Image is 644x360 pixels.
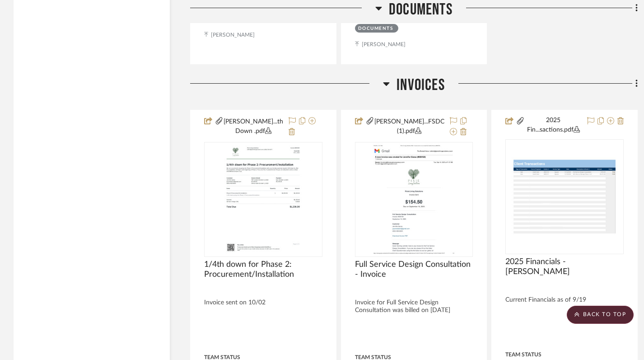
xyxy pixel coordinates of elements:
[370,143,457,256] img: Full Service Design Consultation - Invoice
[355,260,473,279] span: Full Service Design Consultation - Invoice
[224,116,283,137] button: [PERSON_NAME]...th Down .pdf
[397,76,445,95] span: INVOICES
[204,260,322,279] span: 1/4th down for Phase 2: Procurement/Installation
[505,257,624,277] span: 2025 Financials - [PERSON_NAME]
[355,142,473,256] div: 0
[506,152,623,242] img: 2025 Financials - Garza
[505,351,541,359] div: Team Status
[525,116,582,135] button: 2025 Fin...sactions.pdf
[205,142,322,256] div: 0
[219,143,307,256] img: 1/4th down for Phase 2: Procurement/Installation
[567,306,634,324] scroll-to-top-button: BACK TO TOP
[374,116,444,137] button: [PERSON_NAME]...FSDC (1).pdf
[358,25,393,32] div: DOCUMENTS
